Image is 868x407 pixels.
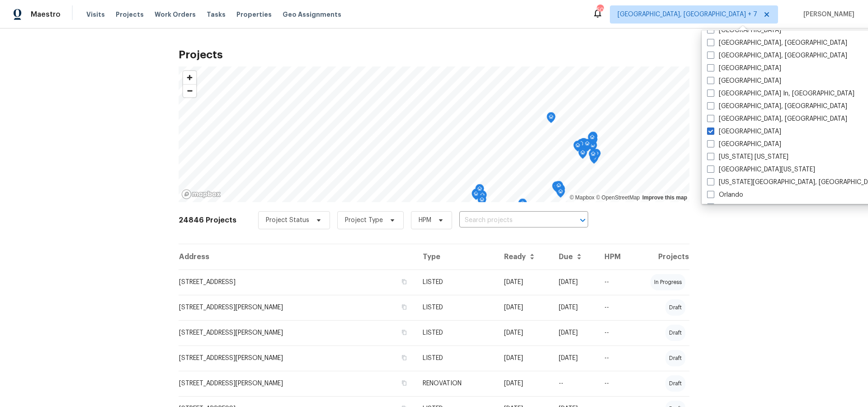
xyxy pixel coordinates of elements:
td: [DATE] [497,270,552,295]
td: [STREET_ADDRESS][PERSON_NAME] [179,295,415,320]
label: [GEOGRAPHIC_DATA] [707,140,781,149]
div: in progress [651,274,685,290]
label: [GEOGRAPHIC_DATA], [GEOGRAPHIC_DATA] [707,114,847,123]
div: Map marker [554,181,563,195]
td: [STREET_ADDRESS][PERSON_NAME] [179,371,415,396]
button: Zoom in [183,71,196,84]
td: [DATE] [552,345,597,371]
span: Properties [236,10,272,19]
td: [DATE] [497,371,552,396]
span: HPM [419,216,431,225]
td: -- [597,320,634,345]
div: Map marker [589,149,598,163]
span: Maestro [31,10,61,19]
button: Copy Address [400,379,408,387]
td: LISTED [415,270,497,295]
label: [GEOGRAPHIC_DATA] [707,64,781,73]
td: [DATE] [552,320,597,345]
label: [GEOGRAPHIC_DATA] In, [GEOGRAPHIC_DATA] [707,89,854,98]
span: Projects [116,10,144,19]
button: Copy Address [400,303,408,311]
label: [US_STATE] [US_STATE] [707,152,788,161]
span: Zoom out [183,85,196,97]
span: [GEOGRAPHIC_DATA], [GEOGRAPHIC_DATA] + 7 [618,10,757,19]
td: [STREET_ADDRESS] [179,270,415,295]
span: Geo Assignments [283,10,341,19]
td: LISTED [415,345,497,371]
td: [STREET_ADDRESS][PERSON_NAME] [179,345,415,371]
label: [GEOGRAPHIC_DATA] [707,76,781,85]
td: -- [552,371,597,396]
div: Map marker [573,141,582,155]
th: Due [552,244,597,270]
div: Map marker [589,132,598,146]
div: Map marker [472,189,481,203]
th: Type [415,244,497,270]
button: Zoom out [183,84,196,97]
button: Copy Address [400,278,408,286]
th: Ready [497,244,552,270]
td: [STREET_ADDRESS][PERSON_NAME] [179,320,415,345]
span: Work Orders [155,10,196,19]
div: Map marker [518,199,527,213]
input: Search projects [459,213,563,227]
span: Tasks [207,11,226,18]
button: Copy Address [400,328,408,336]
div: 50 [597,5,603,14]
label: [GEOGRAPHIC_DATA], [GEOGRAPHIC_DATA] [707,203,847,212]
td: [DATE] [497,295,552,320]
td: LISTED [415,295,497,320]
label: Orlando [707,190,743,199]
a: OpenStreetMap [596,194,640,201]
a: Improve this map [642,194,687,201]
h2: 24846 Projects [179,216,236,225]
label: [GEOGRAPHIC_DATA], [GEOGRAPHIC_DATA] [707,51,847,60]
a: Mapbox homepage [181,189,221,199]
div: Map marker [583,139,592,153]
td: -- [597,270,634,295]
button: Open [576,214,589,227]
div: draft [665,375,685,392]
label: [GEOGRAPHIC_DATA] [707,26,781,35]
td: -- [597,371,634,396]
td: LISTED [415,320,497,345]
td: [DATE] [497,320,552,345]
div: Map marker [588,133,597,147]
a: Mapbox [570,194,594,201]
td: [DATE] [552,270,597,295]
div: draft [665,325,685,341]
th: Projects [634,244,689,270]
span: Visits [86,10,105,19]
td: RENOVATION [415,371,497,396]
div: draft [665,350,685,366]
div: Map marker [577,139,586,153]
label: [GEOGRAPHIC_DATA], [GEOGRAPHIC_DATA] [707,102,847,111]
label: [GEOGRAPHIC_DATA] [707,127,781,136]
h2: Projects [179,50,689,59]
th: Address [179,244,415,270]
span: Project Type [345,216,383,225]
td: [DATE] [552,295,597,320]
label: [GEOGRAPHIC_DATA][US_STATE] [707,165,815,174]
div: Map marker [472,189,481,203]
div: Map marker [579,138,588,152]
td: -- [597,295,634,320]
div: Map marker [552,181,561,195]
canvas: Map [179,66,689,202]
button: Copy Address [400,354,408,362]
label: [GEOGRAPHIC_DATA], [GEOGRAPHIC_DATA] [707,38,847,47]
div: Map marker [556,187,565,201]
div: Map marker [547,112,556,126]
th: HPM [597,244,634,270]
span: Project Status [266,216,309,225]
div: Map marker [475,184,484,198]
div: draft [665,299,685,316]
span: [PERSON_NAME] [800,10,854,19]
td: [DATE] [497,345,552,371]
td: -- [597,345,634,371]
div: Map marker [477,195,486,209]
div: Map marker [578,148,587,162]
